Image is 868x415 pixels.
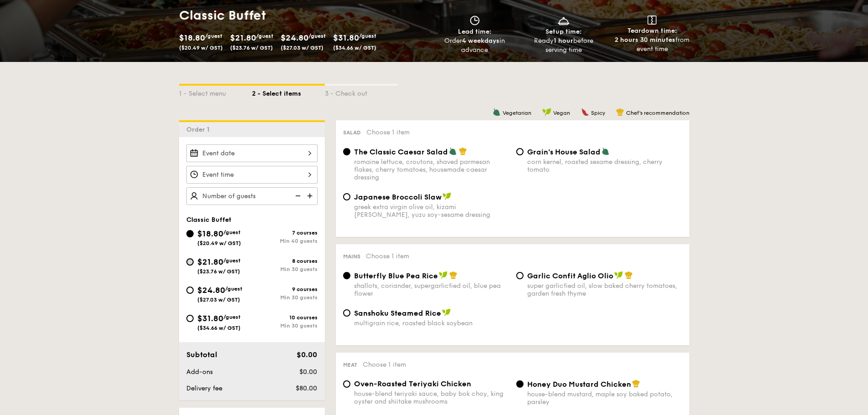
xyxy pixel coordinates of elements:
[223,257,241,264] span: /guest
[252,258,318,264] div: 8 courses
[197,240,241,246] span: ($20.49 w/ GST)
[343,380,350,388] input: Oven-Roasted Teriyaki Chickenhouse-blend teriyaki sauce, baby bok choy, king oyster and shiitake ...
[343,148,350,155] input: The Classic Caesar Saladromaine lettuce, croutons, shaved parmesan flakes, cherry tomatoes, house...
[252,86,325,98] div: 2 - Select items
[343,309,350,317] input: Sanshoku Steamed Ricemultigrain rice, roasted black soybean
[632,379,640,388] img: icon-chef-hat.a58ddaea.svg
[256,33,273,39] span: /guest
[554,37,573,45] strong: 1 hour
[252,266,318,272] div: Min 30 guests
[343,193,350,200] input: Japanese Broccoli Slawgreek extra virgin olive oil, kizami [PERSON_NAME], yuzu soy-sesame dressing
[186,368,213,376] span: Add-ons
[205,33,222,39] span: /guest
[343,129,361,136] span: Salad
[197,325,241,331] span: ($34.66 w/ GST)
[354,379,471,388] span: Oven-Roasted Teriyaki Chicken
[516,148,524,155] input: Grain's House Saladcorn kernel, roasted sesame dressing, cherry tomato
[354,272,438,280] span: Butterfly Blue Pea Rice
[252,314,318,321] div: 10 courses
[434,36,516,55] div: Order in advance
[186,384,222,392] span: Delivery fee
[197,285,225,295] span: $24.80
[354,203,509,219] div: greek extra virgin olive oil, kizami [PERSON_NAME], yuzu soy-sesame dressing
[354,148,448,156] span: The Classic Caesar Salad
[459,147,467,155] img: icon-chef-hat.a58ddaea.svg
[611,36,693,54] div: from event time
[186,287,194,294] input: $24.80/guest($27.03 w/ GST)9 coursesMin 30 guests
[252,323,318,329] div: Min 30 guests
[197,268,240,275] span: ($23.76 w/ GST)
[179,33,205,43] span: $18.80
[252,230,318,236] div: 7 courses
[354,319,509,327] div: multigrain rice, roasted black soybean
[354,390,509,405] div: house-blend teriyaki sauce, baby bok choy, king oyster and shiitake mushrooms
[223,229,241,236] span: /guest
[354,158,509,181] div: romaine lettuce, croutons, shaved parmesan flakes, cherry tomatoes, housemade caesar dressing
[557,15,570,26] img: icon-dish.430c3a2e.svg
[462,37,499,45] strong: 4 weekdays
[197,257,223,267] span: $21.80
[354,282,509,297] div: shallots, coriander, supergarlicfied oil, blue pea flower
[186,258,194,266] input: $21.80/guest($23.76 w/ GST)8 coursesMin 30 guests
[527,272,613,280] span: Garlic Confit Aglio Olio
[225,286,242,292] span: /guest
[281,45,324,51] span: ($27.03 w/ GST)
[354,193,442,201] span: Japanese Broccoli Slaw
[601,147,610,155] img: icon-vegetarian.fe4039eb.svg
[542,108,551,116] img: icon-vegan.f8ff3823.svg
[503,110,531,116] span: Vegetarian
[527,380,631,389] span: Honey Duo Mustard Chicken
[527,390,682,406] div: house-blend mustard, maple soy baked potato, parsley
[230,33,256,43] span: $21.80
[197,313,223,323] span: $31.80
[458,28,492,36] span: Lead time:
[343,253,360,260] span: Mains
[442,192,452,200] img: icon-vegan.f8ff3823.svg
[625,271,633,279] img: icon-chef-hat.a58ddaea.svg
[581,108,589,116] img: icon-spicy.37a8142b.svg
[290,187,304,205] img: icon-reduce.1d2dbef1.svg
[493,108,501,116] img: icon-vegetarian.fe4039eb.svg
[197,297,240,303] span: ($27.03 w/ GST)
[354,309,441,318] span: Sanshoku Steamed Rice
[186,230,194,237] input: $18.80/guest($20.49 w/ GST)7 coursesMin 40 guests
[186,350,217,359] span: Subtotal
[553,110,570,116] span: Vegan
[449,147,457,155] img: icon-vegetarian.fe4039eb.svg
[523,36,604,55] div: Ready before serving time
[186,126,213,133] span: Order 1
[186,216,231,224] span: Classic Buffet
[527,158,682,174] div: corn kernel, roasted sesame dressing, cherry tomato
[615,36,675,44] strong: 2 hours 30 minutes
[366,128,410,136] span: Choose 1 item
[343,272,350,279] input: Butterfly Blue Pea Riceshallots, coriander, supergarlicfied oil, blue pea flower
[527,148,601,156] span: Grain's House Salad
[186,144,318,162] input: Event date
[179,45,223,51] span: ($20.49 w/ GST)
[304,187,318,205] img: icon-add.58712e84.svg
[527,282,682,297] div: super garlicfied oil, slow baked cherry tomatoes, garden fresh thyme
[626,110,689,116] span: Chef's recommendation
[333,33,359,43] span: $31.80
[325,86,398,98] div: 3 - Check out
[296,384,317,392] span: $80.00
[186,315,194,322] input: $31.80/guest($34.66 w/ GST)10 coursesMin 30 guests
[616,108,624,116] img: icon-chef-hat.a58ddaea.svg
[366,252,409,260] span: Choose 1 item
[252,238,318,244] div: Min 40 guests
[439,271,448,279] img: icon-vegan.f8ff3823.svg
[186,187,318,205] input: Number of guests
[297,350,317,359] span: $0.00
[591,110,605,116] span: Spicy
[468,15,482,26] img: icon-clock.2db775ea.svg
[179,7,431,24] h1: Classic Buffet
[449,271,457,279] img: icon-chef-hat.a58ddaea.svg
[359,33,376,39] span: /guest
[252,294,318,301] div: Min 30 guests
[614,271,623,279] img: icon-vegan.f8ff3823.svg
[545,28,582,36] span: Setup time:
[363,361,406,369] span: Choose 1 item
[516,380,524,388] input: Honey Duo Mustard Chickenhouse-blend mustard, maple soy baked potato, parsley
[299,368,317,376] span: $0.00
[647,15,657,25] img: icon-teardown.65201eee.svg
